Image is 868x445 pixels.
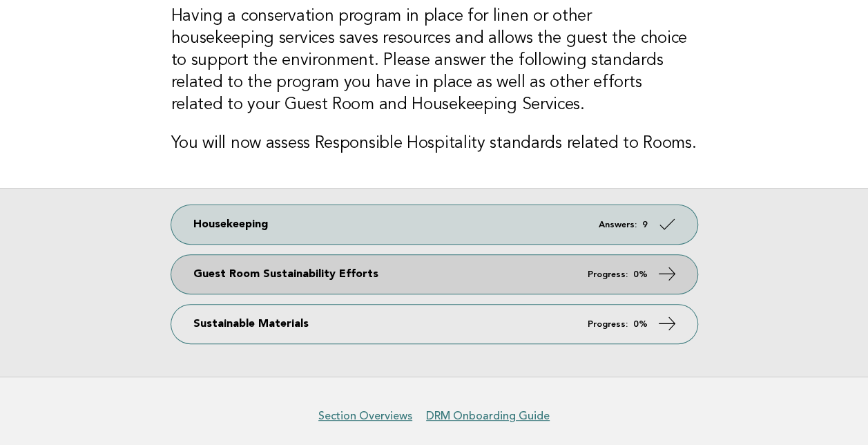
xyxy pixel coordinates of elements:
[171,205,697,244] a: Housekeeping Answers: 9
[599,220,637,229] em: Answers:
[588,270,628,279] em: Progress:
[633,270,648,279] strong: 0%
[318,409,412,423] a: Section Overviews
[633,320,648,329] strong: 0%
[171,133,697,155] h3: You will now assess Responsible Hospitality standards related to Rooms.
[426,409,550,423] a: DRM Onboarding Guide
[642,220,648,229] strong: 9
[171,255,697,294] a: Guest Room Sustainability Efforts Progress: 0%
[171,305,697,343] a: Sustainable Materials Progress: 0%
[588,320,628,329] em: Progress:
[171,6,697,116] h3: Having a conservation program in place for linen or other housekeeping services saves resources a...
